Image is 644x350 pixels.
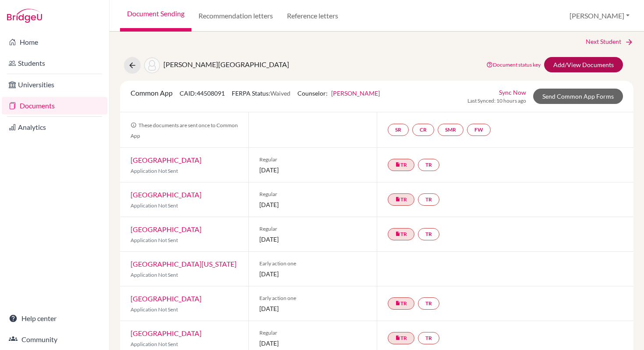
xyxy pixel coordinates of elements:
[259,294,366,302] span: Early action one
[131,156,202,164] a: [GEOGRAPHIC_DATA]
[499,88,526,97] a: Sync Now
[259,200,366,209] span: [DATE]
[2,33,107,51] a: Home
[331,89,380,97] a: [PERSON_NAME]
[131,122,238,139] span: These documents are sent once to Common App
[259,225,366,233] span: Regular
[412,124,434,136] a: CR
[259,190,366,198] span: Regular
[2,97,107,114] a: Documents
[259,339,366,348] span: [DATE]
[131,237,178,243] span: Application Not Sent
[2,54,107,72] a: Students
[259,260,366,268] span: Early action one
[131,294,202,303] a: [GEOGRAPHIC_DATA]
[566,7,633,24] button: [PERSON_NAME]
[388,124,409,136] a: SR
[395,196,400,202] i: insert_drive_file
[418,332,439,344] a: TR
[2,310,107,327] a: Help center
[467,97,526,105] span: Last Synced: 10 hours ago
[2,331,107,348] a: Community
[163,60,289,68] span: [PERSON_NAME][GEOGRAPHIC_DATA]
[418,159,439,171] a: TR
[544,57,623,72] a: Add/View Documents
[533,89,623,104] a: Send Common App Forms
[131,306,178,313] span: Application Not Sent
[2,76,107,93] a: Universities
[418,193,439,206] a: TR
[388,193,414,206] a: insert_drive_fileTR
[388,228,414,240] a: insert_drive_fileTR
[259,235,366,244] span: [DATE]
[131,271,178,278] span: Application Not Sent
[131,225,202,233] a: [GEOGRAPHIC_DATA]
[388,159,414,171] a: insert_drive_fileTR
[7,9,42,23] img: Bridge-U
[395,231,400,236] i: insert_drive_file
[586,37,633,46] a: Next Student
[131,202,178,209] span: Application Not Sent
[486,61,541,68] a: Document status key
[259,304,366,313] span: [DATE]
[131,341,178,347] span: Application Not Sent
[259,329,366,337] span: Regular
[395,162,400,167] i: insert_drive_file
[467,124,491,136] a: FW
[270,89,290,97] span: Waived
[131,190,202,199] a: [GEOGRAPHIC_DATA]
[297,89,380,97] span: Counselor:
[418,297,439,310] a: TR
[395,300,400,306] i: insert_drive_file
[232,89,290,97] span: FERPA Status:
[2,118,107,136] a: Analytics
[388,332,414,344] a: insert_drive_fileTR
[259,156,366,164] span: Regular
[259,269,366,279] span: [DATE]
[131,168,178,174] span: Application Not Sent
[131,89,173,97] span: Common App
[259,165,366,175] span: [DATE]
[180,89,225,97] span: CAID: 44508091
[131,329,202,337] a: [GEOGRAPHIC_DATA]
[418,228,439,240] a: TR
[388,297,414,310] a: insert_drive_fileTR
[131,260,237,268] a: [GEOGRAPHIC_DATA][US_STATE]
[395,335,400,340] i: insert_drive_file
[438,124,464,136] a: SMR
